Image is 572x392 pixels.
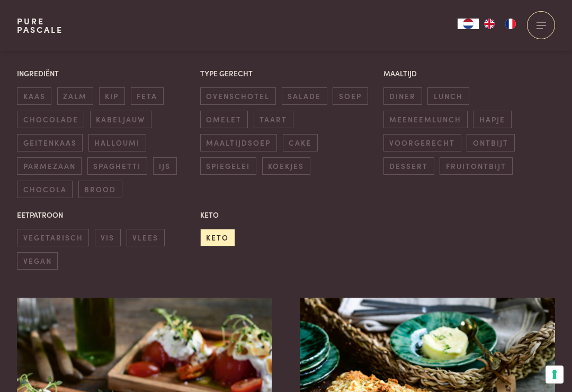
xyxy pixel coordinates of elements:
span: vlees [127,229,165,246]
span: chocola [17,181,73,198]
span: zalm [57,87,93,105]
span: chocolade [17,111,84,128]
span: vis [95,229,121,246]
span: ontbijt [467,134,514,152]
a: EN [479,19,500,29]
span: meeneemlunch [383,111,468,128]
span: feta [131,87,164,105]
span: parmezaan [17,157,82,175]
button: Uw voorkeuren voor toestemming voor trackingtechnologieën [546,366,564,384]
p: Keto [200,209,372,220]
span: kaas [17,87,51,105]
span: lunch [427,87,469,105]
span: omelet [200,111,248,128]
span: keto [200,229,235,246]
p: Type gerecht [200,68,372,79]
span: kip [99,87,125,105]
span: cake [283,134,318,152]
span: geitenkaas [17,134,83,152]
div: Language [458,19,479,29]
span: vegan [17,252,58,270]
aside: Language selected: Nederlands [458,19,521,29]
p: Ingrediënt [17,68,189,79]
span: brood [78,181,122,198]
span: diner [383,87,422,105]
span: fruitontbijt [440,157,512,175]
span: taart [254,111,293,128]
span: soep [333,87,368,105]
span: ovenschotel [200,87,276,105]
span: dessert [383,157,434,175]
span: spaghetti [87,157,147,175]
span: ijs [153,157,177,175]
span: kabeljauw [90,111,151,128]
a: NL [458,19,479,29]
span: voorgerecht [383,134,461,152]
span: maaltijdsoep [200,134,277,152]
span: hapje [473,111,511,128]
p: Maaltijd [383,68,556,79]
span: koekjes [262,157,310,175]
a: PurePascale [17,17,63,34]
span: vegetarisch [17,229,89,246]
ul: Language list [479,19,521,29]
p: Eetpatroon [17,209,189,220]
span: salade [282,87,327,105]
span: spiegelei [200,157,256,175]
span: halloumi [88,134,146,152]
a: FR [500,19,521,29]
